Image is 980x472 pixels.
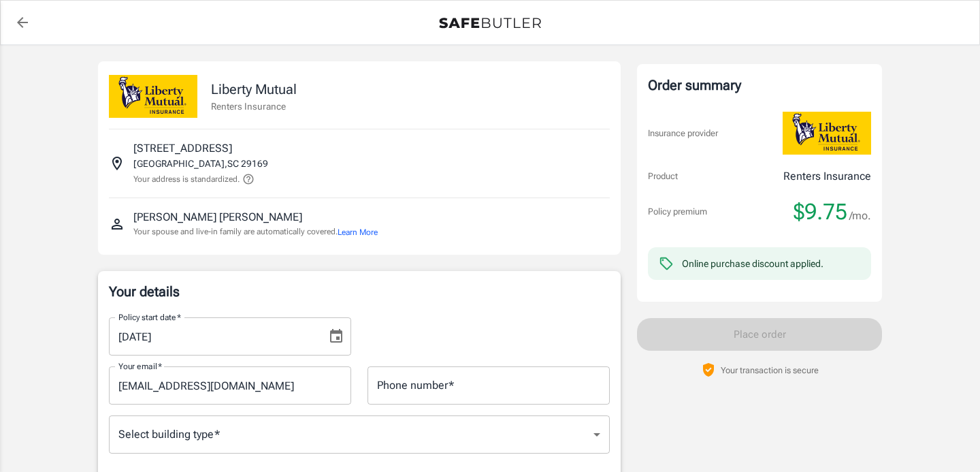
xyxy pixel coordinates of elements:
[338,226,378,238] button: Learn More
[109,216,125,232] svg: Insured person
[367,366,610,405] input: Enter number
[794,198,847,225] span: $9.75
[648,205,707,219] p: Policy premium
[9,9,36,36] a: back to quotes
[211,99,297,113] p: Renters Insurance
[648,170,678,183] p: Product
[109,282,610,301] p: Your details
[118,360,162,372] label: Your email
[118,311,181,323] label: Policy start date
[783,168,871,185] p: Renters Insurance
[323,323,350,350] button: Choose date, selected date is Aug 20, 2025
[133,173,240,185] p: Your address is standardized.
[109,75,197,118] img: Liberty Mutual
[133,209,302,225] p: [PERSON_NAME] [PERSON_NAME]
[721,364,819,377] p: Your transaction is secure
[109,317,317,356] input: MM/DD/YYYY
[133,140,232,157] p: [STREET_ADDRESS]
[648,75,871,95] div: Order summary
[648,127,718,140] p: Insurance provider
[849,206,871,225] span: /mo.
[211,79,297,99] p: Liberty Mutual
[439,18,541,29] img: Back to quotes
[133,157,268,170] p: [GEOGRAPHIC_DATA] , SC 29169
[109,366,351,405] input: Enter email
[109,155,125,172] svg: Insured address
[133,225,378,238] p: Your spouse and live-in family are automatically covered.
[682,257,823,270] div: Online purchase discount applied.
[783,112,871,155] img: Liberty Mutual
